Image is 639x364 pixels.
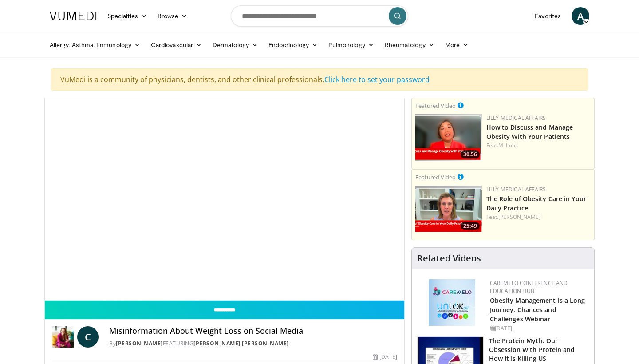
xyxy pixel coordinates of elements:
[415,114,482,161] a: 30:56
[51,68,588,91] div: VuMedi is a community of physicians, dentists, and other clinical professionals.
[490,296,585,323] a: Obesity Management is a Long Journey: Chances and Challenges Webinar
[102,7,152,25] a: Specialties
[207,36,263,54] a: Dermatology
[50,12,97,20] img: VuMedi Logo
[486,194,586,212] a: The Role of Obesity Care in Your Daily Practice
[415,173,456,181] small: Featured Video
[498,213,540,221] a: [PERSON_NAME]
[45,98,404,301] video-js: Video Player
[146,36,207,54] a: Cardiovascular
[440,36,474,54] a: More
[486,123,573,141] a: How to Discuss and Manage Obesity With Your Patients
[152,7,193,25] a: Browse
[498,142,518,149] a: M. Look
[486,142,591,150] div: Feat.
[52,326,74,348] img: Dr. Carolynn Francavilla
[415,102,456,110] small: Featured Video
[324,75,430,84] a: Click here to set your password
[461,222,480,230] span: 25:49
[529,7,566,25] a: Favorites
[415,114,482,161] img: c98a6a29-1ea0-4bd5-8cf5-4d1e188984a7.png.150x105_q85_crop-smart_upscale.png
[77,326,99,348] a: C
[116,340,163,347] a: [PERSON_NAME]
[379,36,440,54] a: Rheumatology
[489,336,589,363] h3: The Protein Myth: Our Obsession With Protein and How It Is Killing US
[486,186,546,193] a: Lilly Medical Affairs
[417,253,481,264] h4: Related Videos
[415,186,482,232] img: e1208b6b-349f-4914-9dd7-f97803bdbf1d.png.150x105_q85_crop-smart_upscale.png
[373,353,397,361] div: [DATE]
[461,150,480,158] span: 30:56
[231,5,408,27] input: Search topics, interventions
[323,36,379,54] a: Pulmonology
[486,114,546,122] a: Lilly Medical Affairs
[263,36,323,54] a: Endocrinology
[486,213,591,221] div: Feat.
[109,340,397,348] div: By FEATURING ,
[415,186,482,232] a: 25:49
[490,279,568,295] a: CaReMeLO Conference and Education Hub
[429,279,475,326] img: 45df64a9-a6de-482c-8a90-ada250f7980c.png.150x105_q85_autocrop_double_scale_upscale_version-0.2.jpg
[242,340,289,347] a: [PERSON_NAME]
[193,340,241,347] a: [PERSON_NAME]
[490,324,587,332] div: [DATE]
[109,326,397,336] h4: Misinformation About Weight Loss on Social Media
[572,7,589,25] a: A
[44,36,146,54] a: Allergy, Asthma, Immunology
